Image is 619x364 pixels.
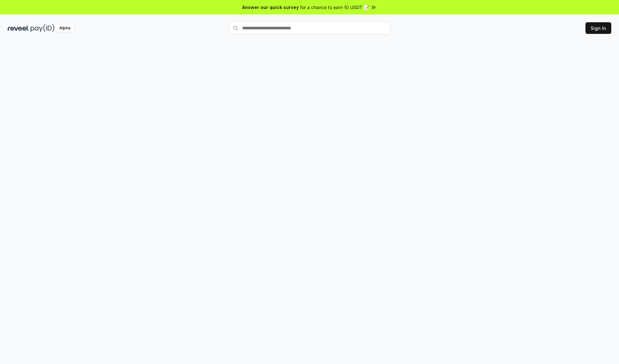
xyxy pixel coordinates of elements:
div: Alpha [56,24,74,32]
span: for a chance to earn 10 USDT 📝 [300,4,369,11]
img: pay_id [31,24,54,32]
button: Sign In [585,22,611,34]
img: reveel_dark [8,24,29,32]
span: Answer our quick survey [242,4,299,11]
